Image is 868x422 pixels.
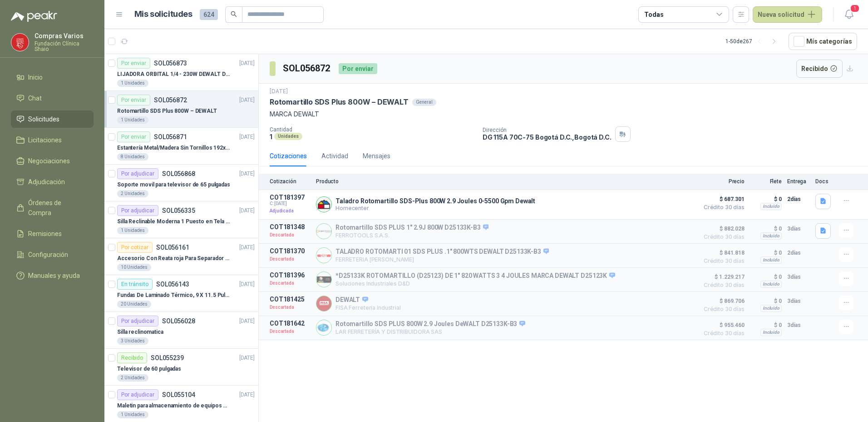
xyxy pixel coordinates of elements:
[117,227,148,234] div: 1 Unidades
[483,133,612,141] p: DG 115A 70C-75 Bogotá D.C. , Bogotá D.C.
[28,177,65,187] span: Adjudicación
[28,156,70,166] span: Negociaciones
[789,33,857,50] button: Mís categorías
[151,355,184,361] p: SOL055239
[11,152,94,170] a: Negociaciones
[750,320,782,331] p: $ 0
[28,114,59,124] span: Solicitudes
[270,133,272,141] p: 1
[156,244,189,251] p: SOL056161
[760,232,782,240] div: Incluido
[787,247,810,258] p: 2 días
[117,217,230,226] p: Silla Reclinable Moderna 1 Puesto en Tela Mecánica Praxis Elite Living
[699,178,745,185] p: Precio
[104,238,258,275] a: Por cotizarSOL056161[DATE] Accesorio Con Reata roja Para Separador De Fila10 Unidades
[483,127,612,133] p: Dirección
[335,280,615,287] p: Soluciones Industriales D&D
[11,11,57,22] img: Logo peakr
[28,198,85,218] span: Órdenes de Compra
[239,354,255,362] p: [DATE]
[239,243,255,252] p: [DATE]
[11,267,94,284] a: Manuales y ayuda
[270,303,311,312] p: Descartada
[28,93,42,103] span: Chat
[316,296,331,311] img: Company Logo
[11,225,94,242] a: Remisiones
[270,296,311,303] p: COT181425
[104,165,258,201] a: Por adjudicarSOL056868[DATE] Soporte movil para televisor de 65 pulgadas2 Unidades
[335,224,488,232] p: Rotomartillo SDS PLUS 1" 2.9J 800W D25133K-B3
[316,178,694,185] p: Producto
[134,8,192,21] h1: Mis solicitudes
[699,320,745,331] span: $ 955.460
[283,61,331,75] h3: SOL056872
[699,205,745,210] span: Crédito 30 días
[270,231,311,240] p: Descartada
[239,96,255,105] p: [DATE]
[787,194,810,205] p: 2 días
[270,255,311,264] p: Descartada
[335,232,488,239] p: FERROTOOLS S.A.S.
[239,133,255,141] p: [DATE]
[117,352,147,363] div: Recibido
[28,271,80,281] span: Manuales y ayuda
[117,107,217,116] p: Rotomartillo SDS Plus 800W – DEWALT
[162,171,195,177] p: SOL056868
[335,296,401,304] p: DEWALT
[316,320,331,335] img: Company Logo
[270,320,311,327] p: COT181642
[270,151,307,161] div: Cotizaciones
[335,197,535,205] p: Taladro Rotomartillo SDS-Plus 800W 2.9 Joules 0-5500 Gpm Dewalt
[725,34,781,49] div: 1 - 50 de 267
[117,80,148,87] div: 1 Unidades
[117,70,230,79] p: LIJADORA ORBITAL 1/4 - 230W DEWALT DWE6411-B3
[117,190,148,197] div: 2 Unidades
[11,246,94,263] a: Configuración
[750,271,782,282] p: $ 0
[787,271,810,282] p: 3 días
[28,135,62,145] span: Licitaciones
[787,223,810,234] p: 3 días
[117,131,150,142] div: Por enviar
[316,224,331,239] img: Company Logo
[162,392,195,398] p: SOL055104
[231,11,237,17] span: search
[117,144,230,152] p: Estantería Metal/Madera Sin Tornillos 192x100x50 cm 5 Niveles Gris
[156,281,189,287] p: SOL056143
[104,312,258,349] a: Por adjudicarSOL056028[DATE] Silla reclinomatica3 Unidades
[270,247,311,255] p: COT181370
[270,87,288,96] p: [DATE]
[270,178,311,185] p: Cotización
[335,256,549,263] p: FERRETERIA [PERSON_NAME]
[11,111,94,128] a: Solicitudes
[117,205,158,216] div: Por adjudicar
[699,194,745,205] span: $ 687.301
[117,95,150,105] div: Por enviar
[162,318,195,324] p: SOL056028
[154,134,187,140] p: SOL056871
[760,329,782,336] div: Incluido
[117,181,230,189] p: Soporte movil para televisor de 65 pulgadas
[750,178,782,185] p: Flete
[104,201,258,238] a: Por adjudicarSOL056335[DATE] Silla Reclinable Moderna 1 Puesto en Tela Mecánica Praxis Elite Livi...
[321,151,348,161] div: Actividad
[28,229,62,239] span: Remisiones
[117,279,153,290] div: En tránsito
[699,247,745,258] span: $ 841.818
[270,223,311,231] p: COT181348
[850,4,860,13] span: 1
[815,178,833,185] p: Docs
[11,194,94,221] a: Órdenes de Compra
[270,201,311,206] span: C: [DATE]
[270,194,311,201] p: COT181397
[335,248,549,256] p: TALADRO ROTOMARTI 01 SDS PLUS .1" 800WTS DEWALT D25133K-B3
[35,41,94,52] p: Fundación Clínica Shaio
[11,131,94,149] a: Licitaciones
[335,304,401,311] p: FISA Ferreteria Industrial
[335,205,535,211] p: Homecenter
[117,411,148,418] div: 1 Unidades
[239,206,255,215] p: [DATE]
[335,272,615,280] p: *D25133K ROTOMARTILLO (D25123) DE 1" 820 WATTS 3 4 JOULES MARCA DEWALT D25123K
[760,281,782,288] div: Incluido
[117,58,150,69] div: Por enviar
